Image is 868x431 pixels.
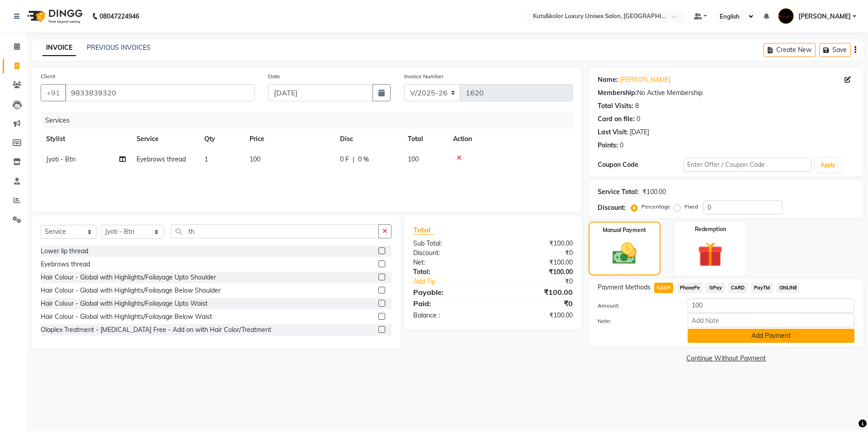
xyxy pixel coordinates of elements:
[171,224,379,238] input: Search or Scan
[493,287,579,298] div: ₹100.00
[603,226,646,234] label: Manual Payment
[137,155,186,163] span: Eyebrows thread
[598,128,628,137] div: Last Visit:
[406,287,493,298] div: Payable:
[688,313,854,327] input: Add Note
[598,101,633,111] div: Total Visits:
[706,283,725,293] span: GPay
[493,248,579,258] div: ₹0
[406,311,493,320] div: Balance :
[819,43,851,57] button: Save
[406,248,493,258] div: Discount:
[41,72,55,81] label: Client
[41,299,208,308] div: Hair Colour - Global with Highlights/Foilayage Upto Waist
[598,203,626,213] div: Discount:
[268,72,280,81] label: Date
[244,129,335,149] th: Price
[41,286,221,295] div: Hair Colour - Global with Highlights/Foilayage Below Shoulder
[683,158,811,172] input: Enter Offer / Coupon Code
[448,129,573,149] th: Action
[335,129,402,149] th: Disc
[204,155,208,163] span: 1
[406,258,493,267] div: Net:
[605,240,644,267] img: _cash.svg
[41,84,66,101] button: +91
[598,88,854,98] div: No Active Membership
[590,354,862,363] a: Continue Without Payment
[402,129,448,149] th: Total
[493,239,579,248] div: ₹100.00
[751,283,773,293] span: PayTM
[642,203,670,211] label: Percentage
[635,101,639,111] div: 8
[591,302,681,310] label: Amount:
[250,155,260,163] span: 100
[598,187,639,197] div: Service Total:
[695,225,726,233] label: Redemption
[598,75,618,85] div: Name:
[87,43,151,52] a: PREVIOUS INVOICES
[131,129,199,149] th: Service
[684,203,698,211] label: Fixed
[591,317,681,325] label: Note:
[598,160,683,170] div: Coupon Code
[413,225,434,235] span: Total
[778,8,794,24] img: Jasim Ansari
[406,267,493,277] div: Total:
[630,128,649,137] div: [DATE]
[41,246,88,256] div: Lower lip thread
[620,141,623,150] div: 0
[23,4,85,29] img: logo
[642,187,666,197] div: ₹100.00
[408,155,419,163] span: 100
[199,129,244,149] th: Qty
[688,329,854,343] button: Add Payment
[353,155,354,164] span: |
[493,311,579,320] div: ₹100.00
[340,155,349,164] span: 0 F
[41,260,90,269] div: Eyebrows thread
[406,298,493,309] div: Paid:
[406,277,507,286] a: Add Tip
[41,273,216,282] div: Hair Colour - Global with Highlights/Foilayage Upto Shoulder
[777,283,800,293] span: ONLINE
[99,4,139,29] b: 08047224946
[41,325,271,335] div: Olaplex Treatment - [MEDICAL_DATA] Free - Add on with Hair Color/Treatment
[728,283,748,293] span: CARD
[65,84,255,101] input: Search by Name/Mobile/Email/Code
[798,12,851,21] span: [PERSON_NAME]
[42,112,580,129] div: Services
[406,239,493,248] div: Sub Total:
[41,312,212,322] div: Hair Colour - Global with Highlights/Foilayage Below Waist
[690,239,731,270] img: _gift.svg
[598,141,618,150] div: Points:
[815,158,841,172] button: Apply
[688,298,854,313] input: Amount
[41,129,131,149] th: Stylist
[598,88,637,98] div: Membership:
[493,258,579,267] div: ₹100.00
[358,155,369,164] span: 0 %
[507,277,579,286] div: ₹0
[493,267,579,277] div: ₹100.00
[42,40,76,56] a: INVOICE
[598,114,635,124] div: Card on file:
[654,283,674,293] span: CASH
[46,155,75,163] span: Jyoti - Btn
[598,283,651,292] span: Payment Methods
[677,283,703,293] span: PhonePe
[764,43,816,57] button: Create New
[637,114,640,124] div: 0
[404,72,443,81] label: Invoice Number
[493,298,579,309] div: ₹0
[620,75,670,85] a: [PERSON_NAME]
